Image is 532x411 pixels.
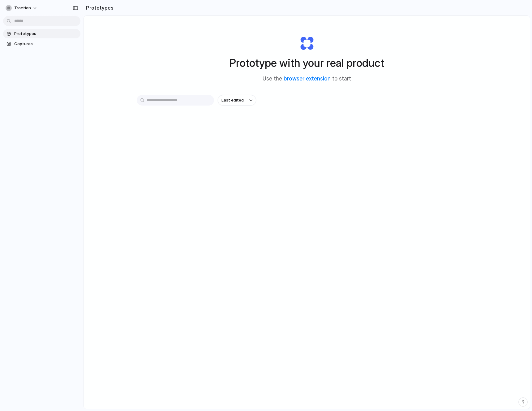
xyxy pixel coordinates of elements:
span: Use the to start [263,75,351,83]
button: Last edited [218,95,256,106]
button: traction [3,3,41,13]
span: Captures [14,41,78,47]
a: browser extension [284,76,331,82]
a: Prototypes [3,29,80,38]
h1: Prototype with your real product [230,55,384,71]
span: Prototypes [14,31,78,37]
h2: Prototypes [84,4,114,11]
span: traction [14,5,31,11]
a: Captures [3,39,80,49]
span: Last edited [221,97,244,103]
